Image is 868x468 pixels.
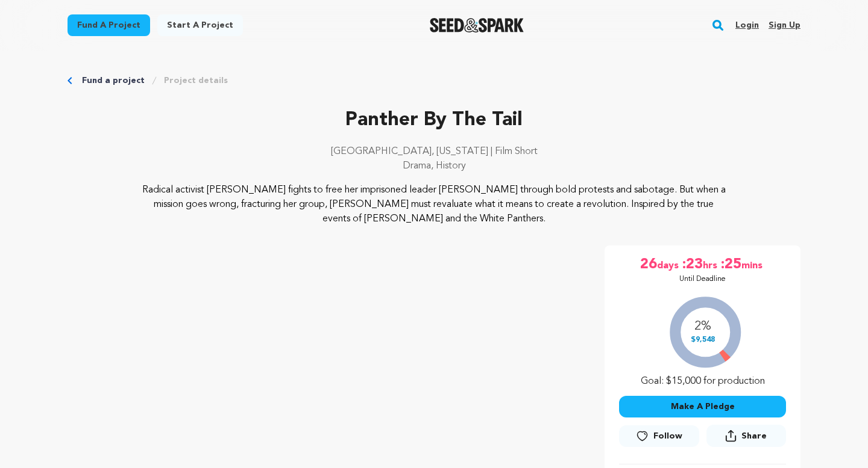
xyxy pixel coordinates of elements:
[720,255,741,274] span: :25
[68,106,800,135] p: Panther By The Tail
[679,274,726,284] p: Until Deadline
[68,159,800,173] p: Drama, History
[82,75,145,87] a: Fund a project
[703,255,720,274] span: hrs
[68,144,800,159] p: [GEOGRAPHIC_DATA], [US_STATE] | Film Short
[141,183,728,226] p: Radical activist [PERSON_NAME] fights to free her imprisoned leader [PERSON_NAME] through bold pr...
[619,425,699,447] a: Follow
[68,75,800,87] div: Breadcrumb
[164,75,228,87] a: Project details
[157,14,243,36] a: Start a project
[653,430,682,442] span: Follow
[706,425,786,452] span: Share
[769,16,800,35] a: Sign up
[430,18,524,32] img: Seed&Spark Logo Dark Mode
[735,16,759,35] a: Login
[640,255,657,274] span: 26
[68,14,150,36] a: Fund a project
[706,425,786,447] button: Share
[430,18,524,32] a: Seed&Spark Homepage
[619,396,786,417] button: Make A Pledge
[741,430,767,442] span: Share
[681,255,703,274] span: :23
[657,255,681,274] span: days
[741,255,765,274] span: mins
